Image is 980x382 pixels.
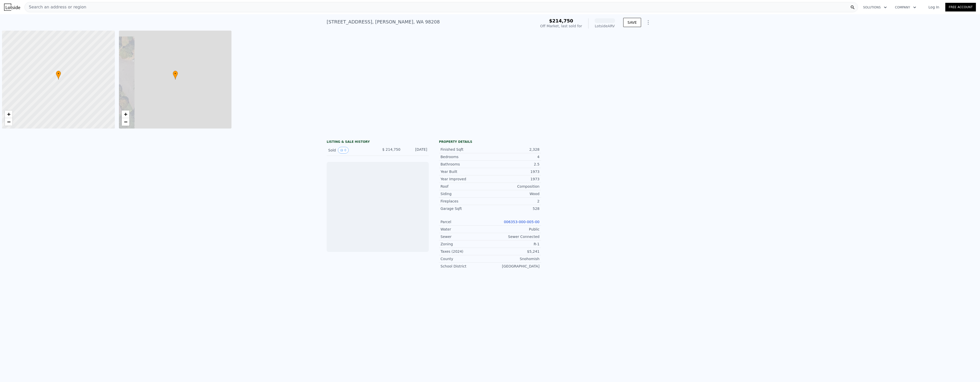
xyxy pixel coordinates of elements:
div: R-1 [490,241,540,247]
button: Company [891,3,920,12]
span: − [124,119,127,125]
div: 528 [490,206,540,211]
img: Lotside [4,4,20,11]
a: Zoom in [122,110,129,118]
div: Taxes (2024) [440,249,490,254]
div: • [56,71,61,80]
div: Wood [490,191,540,196]
div: Fireplaces [440,199,490,204]
a: Log In [922,5,945,10]
span: • [173,71,178,76]
span: $214,750 [549,18,573,23]
div: Finished Sqft [440,147,490,152]
div: 2,328 [490,147,540,152]
div: LISTING & SALE HISTORY [327,140,429,145]
div: Roof [440,184,490,189]
span: Search an address or region [25,4,86,10]
div: Bathrooms [440,162,490,167]
div: Sewer [440,234,490,239]
div: Siding [440,191,490,196]
div: Sold [328,147,374,154]
div: Year Improved [440,176,490,182]
a: 006353-000-005-00 [504,220,540,224]
a: Zoom in [5,110,13,118]
div: Off Market, last sold for [540,23,582,29]
div: Garage Sqft [440,206,490,211]
div: School District [440,264,490,269]
div: Water [440,227,490,232]
div: 2.5 [490,162,540,167]
div: Sewer Connected [490,234,540,239]
div: 4 [490,154,540,159]
div: Parcel [440,219,490,224]
div: Property details [439,140,541,144]
div: [DATE] [405,147,427,154]
div: Bedrooms [440,154,490,159]
div: Public [490,227,540,232]
span: + [124,111,127,117]
div: $5,241 [490,249,540,254]
div: Snohomish [490,256,540,261]
div: Lotside ARV [595,23,615,29]
div: • [173,71,178,80]
span: + [7,111,10,117]
button: SAVE [623,18,641,27]
div: 1973 [490,169,540,174]
button: Solutions [859,3,891,12]
div: [GEOGRAPHIC_DATA] [490,264,540,269]
a: Zoom out [122,118,129,126]
a: Free Account [945,3,976,11]
div: 2 [490,199,540,204]
div: 1973 [490,176,540,182]
button: View historical data [338,147,349,154]
button: Show Options [643,17,653,28]
div: Composition [490,184,540,189]
a: Zoom out [5,118,13,126]
span: • [56,71,61,76]
div: Year Built [440,169,490,174]
span: $ 214,750 [382,147,400,151]
div: [STREET_ADDRESS] , [PERSON_NAME] , WA 98208 [327,18,440,26]
div: Zoning [440,241,490,247]
div: County [440,256,490,261]
span: − [7,119,10,125]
